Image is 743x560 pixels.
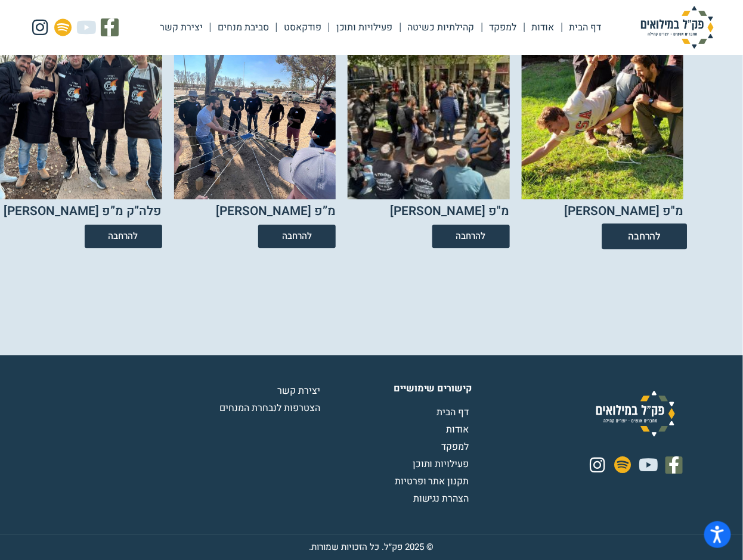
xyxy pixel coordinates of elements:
[109,232,138,241] span: להרחבה
[219,401,323,415] span: הצטרפות לנבחרת המנחים
[323,457,472,471] a: פעילויות ותוכן
[309,540,434,554] div: © 2025 פק״ל. כל הזכויות שמורות.
[210,14,276,41] a: סביבת מנחים
[216,206,336,218] h2: מ”פ [PERSON_NAME]
[413,457,472,471] span: פעילויות ותוכן
[401,14,482,41] a: קהילתיות כשיטה
[442,440,472,454] span: למפקד
[395,474,472,489] span: תקנון אתר ופרטיות
[277,384,323,398] span: יצירת קשר
[437,405,472,419] span: דף הבית
[174,401,323,415] a: הצטרפות לנבחרת המנחים
[323,491,472,506] a: הצהרת נגישות
[153,14,210,41] a: יצירת קשר
[4,206,162,218] h2: פלה”ק מ”פ [PERSON_NAME]
[85,225,162,248] a: להרחבה
[277,14,329,41] a: פודקאסט
[456,232,486,241] span: להרחבה
[602,223,688,249] a: להרחבה
[282,232,312,241] span: להרחבה
[629,231,661,241] span: להרחבה
[391,206,510,218] h2: מ"פ [PERSON_NAME]
[323,405,472,419] a: דף הבית
[564,206,683,218] h2: מ"פ [PERSON_NAME]
[525,14,562,41] a: אודות
[618,6,737,49] img: פק"ל
[329,14,400,41] a: פעילויות ותוכן
[258,225,336,248] a: להרחבה
[153,14,609,41] nav: Menu
[413,491,472,506] span: הצהרת נגישות
[447,422,472,437] span: אודות
[394,381,472,396] b: קישורים שימושיים
[323,422,472,437] a: אודות
[432,225,510,248] a: להרחבה
[174,384,323,398] a: יצירת קשר
[562,14,609,41] a: דף הבית
[482,14,524,41] a: למפקד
